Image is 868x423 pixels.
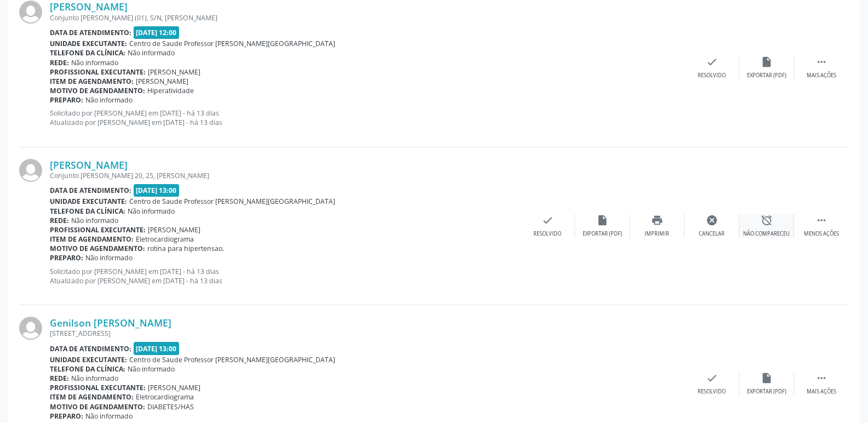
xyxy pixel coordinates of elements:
[50,225,146,235] b: Profissional executante:
[706,56,718,68] i: check
[134,26,180,39] span: [DATE] 12:00
[147,86,194,95] span: Hiperatividade
[50,267,520,285] p: Solicitado por [PERSON_NAME] em [DATE] - há 13 dias Atualizado por [PERSON_NAME] em [DATE] - há 1...
[19,1,42,24] img: img
[747,388,786,396] div: Exportar (PDF)
[542,214,554,226] i: check
[19,159,42,182] img: img
[85,95,133,105] span: Não informado
[50,13,685,22] div: Conjunto [PERSON_NAME] (01), S/N, [PERSON_NAME]
[651,214,663,226] i: print
[706,372,718,384] i: check
[533,230,561,238] div: Resolvido
[699,230,725,238] div: Cancelar
[148,67,200,77] span: [PERSON_NAME]
[50,67,146,77] b: Profissional executante:
[761,214,773,226] i: alarm_off
[698,388,726,396] div: Resolvido
[50,402,145,411] b: Motivo de agendamento:
[645,230,669,238] div: Imprimir
[134,184,180,197] span: [DATE] 13:00
[50,186,131,195] b: Data de atendimento:
[50,86,145,95] b: Motivo de agendamento:
[71,216,118,225] span: Não informado
[148,383,200,392] span: [PERSON_NAME]
[71,374,118,383] span: Não informado
[128,207,175,216] span: Não informado
[134,342,180,355] span: [DATE] 13:00
[50,77,134,86] b: Item de agendamento:
[50,28,131,37] b: Data de atendimento:
[583,230,622,238] div: Exportar (PDF)
[50,207,125,216] b: Telefone da clínica:
[148,225,200,235] span: [PERSON_NAME]
[815,372,827,384] i: 
[815,56,827,68] i: 
[50,39,127,48] b: Unidade executante:
[85,411,133,421] span: Não informado
[50,108,685,127] p: Solicitado por [PERSON_NAME] em [DATE] - há 13 dias Atualizado por [PERSON_NAME] em [DATE] - há 1...
[129,197,335,206] span: Centro de Saude Professor [PERSON_NAME][GEOGRAPHIC_DATA]
[815,214,827,226] i: 
[19,317,42,340] img: img
[50,355,127,364] b: Unidade executante:
[50,253,83,262] b: Preparo:
[50,244,145,253] b: Motivo de agendamento:
[807,72,836,79] div: Mais ações
[50,364,125,374] b: Telefone da clínica:
[50,48,125,58] b: Telefone da clínica:
[50,159,128,171] a: [PERSON_NAME]
[747,72,786,79] div: Exportar (PDF)
[129,355,335,364] span: Centro de Saude Professor [PERSON_NAME][GEOGRAPHIC_DATA]
[50,344,131,353] b: Data de atendimento:
[50,95,83,105] b: Preparo:
[743,230,790,238] div: Não compareceu
[128,364,175,374] span: Não informado
[761,372,773,384] i: insert_drive_file
[50,317,171,329] a: Genilson [PERSON_NAME]
[71,58,118,67] span: Não informado
[85,253,133,262] span: Não informado
[136,392,194,402] span: Eletrocardiograma
[129,39,335,48] span: Centro de Saude Professor [PERSON_NAME][GEOGRAPHIC_DATA]
[50,383,146,392] b: Profissional executante:
[50,329,685,338] div: [STREET_ADDRESS]
[50,235,134,244] b: Item de agendamento:
[147,244,224,253] span: rotina para hipertensao.
[147,402,194,411] span: DIABETES/HAS
[804,230,839,238] div: Menos ações
[50,411,83,421] b: Preparo:
[596,214,608,226] i: insert_drive_file
[50,197,127,206] b: Unidade executante:
[50,171,520,180] div: Conjunto [PERSON_NAME] 20, 25, [PERSON_NAME]
[50,374,69,383] b: Rede:
[136,77,188,86] span: [PERSON_NAME]
[698,72,726,79] div: Resolvido
[50,216,69,225] b: Rede:
[706,214,718,226] i: cancel
[50,392,134,402] b: Item de agendamento:
[136,235,194,244] span: Eletrocardiograma
[761,56,773,68] i: insert_drive_file
[807,388,836,396] div: Mais ações
[50,1,128,13] a: [PERSON_NAME]
[128,48,175,58] span: Não informado
[50,58,69,67] b: Rede:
